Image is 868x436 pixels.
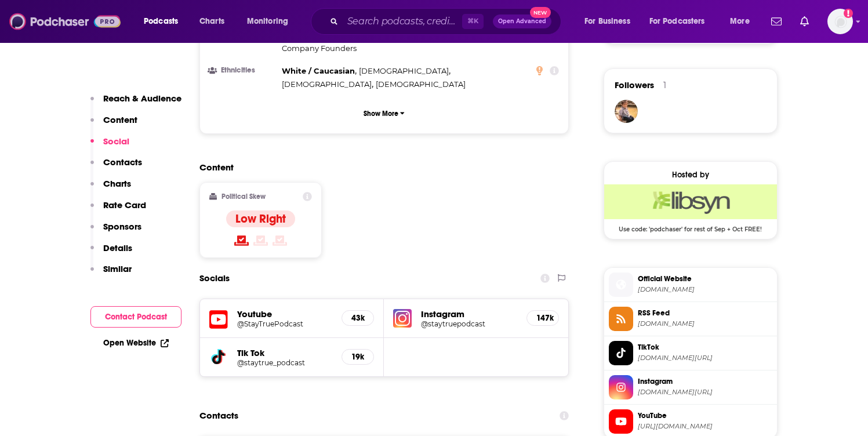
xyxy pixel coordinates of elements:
img: Libsyn Deal: Use code: 'podchaser' for rest of Sep + Oct FREE! [604,184,777,219]
a: Show notifications dropdown [767,12,786,31]
a: Instagram[DOMAIN_NAME][URL] [609,375,772,399]
h5: 19k [351,352,364,362]
h5: 43k [351,313,364,323]
span: Monitoring [247,13,288,30]
a: Show notifications dropdown [796,12,813,31]
button: open menu [239,12,303,31]
button: Details [90,242,132,264]
span: sites.libsyn.com [638,285,772,294]
button: Show More [209,103,560,124]
input: Search podcasts, credits, & more... [343,12,462,31]
a: @StayTruePodcast [237,319,333,328]
p: Rate Card [103,199,146,210]
p: Details [103,242,132,253]
a: Official Website[DOMAIN_NAME] [609,272,772,297]
p: Content [103,114,137,125]
p: Contacts [103,157,142,168]
button: Charts [90,178,131,199]
h5: Youtube [237,308,333,319]
p: Charts [103,178,131,189]
button: Contacts [90,157,142,178]
h5: 147k [536,313,549,323]
a: YouTube[URL][DOMAIN_NAME] [609,409,772,434]
button: open menu [136,12,193,31]
span: instagram.com/staytruepodcast [638,388,772,397]
img: cjkla6019 [615,100,638,123]
a: @staytrue_podcast [237,358,333,367]
span: New [530,7,551,18]
a: TikTok[DOMAIN_NAME][URL] [609,341,772,365]
span: Use code: 'podchaser' for rest of Sep + Oct FREE! [604,219,777,233]
img: User Profile [827,9,853,34]
span: ⌘ K [462,14,484,29]
h4: Low Right [235,212,286,226]
p: Sponsors [103,221,141,232]
div: 1 [663,80,666,90]
div: Search podcasts, credits, & more... [322,8,572,35]
span: [DEMOGRAPHIC_DATA] [376,79,466,89]
span: White / Caucasian [282,66,355,75]
span: Open Advanced [498,19,546,24]
h5: Tik Tok [237,347,333,358]
button: Sponsors [90,221,141,242]
a: Libsyn Deal: Use code: 'podchaser' for rest of Sep + Oct FREE! [604,184,777,232]
span: Instagram [638,376,772,387]
h2: Content [199,162,560,173]
h2: Political Skew [221,192,266,201]
h2: Socials [199,267,230,289]
span: Followers [615,79,654,90]
div: Hosted by [604,170,777,180]
button: Contact Podcast [90,306,181,328]
a: Charts [192,12,231,31]
span: Company Founders [282,43,357,53]
span: [DEMOGRAPHIC_DATA] [282,79,372,89]
span: Podcasts [144,13,178,30]
span: [DEMOGRAPHIC_DATA] [359,66,449,75]
span: For Business [584,13,630,30]
p: Similar [103,263,132,274]
p: Social [103,136,129,147]
span: Official Website [638,274,772,284]
h5: Instagram [421,308,517,319]
h3: Ethnicities [209,67,277,74]
p: Reach & Audience [103,93,181,104]
svg: Add a profile image [844,9,853,18]
span: https://www.youtube.com/@StayTruePodcast [638,422,772,431]
a: @staytruepodcast [421,319,517,328]
button: Open AdvancedNew [493,14,551,28]
img: Podchaser - Follow, Share and Rate Podcasts [9,10,121,32]
button: open menu [642,12,722,31]
span: , [282,64,357,78]
span: tiktok.com/@staytrue_podcast [638,354,772,362]
span: Charts [199,13,224,30]
p: Show More [364,110,398,118]
button: Rate Card [90,199,146,221]
button: Content [90,114,137,136]
button: Show profile menu [827,9,853,34]
span: For Podcasters [649,13,705,30]
button: Social [90,136,129,157]
button: Similar [90,263,132,285]
button: Reach & Audience [90,93,181,114]
span: feeds.libsyn.com [638,319,772,328]
a: RSS Feed[DOMAIN_NAME] [609,307,772,331]
span: More [730,13,750,30]
span: , [282,78,373,91]
span: YouTube [638,410,772,421]
span: TikTok [638,342,772,353]
span: Logged in as sschroeder [827,9,853,34]
span: RSS Feed [638,308,772,318]
img: iconImage [393,309,412,328]
a: Open Website [103,338,169,348]
h2: Contacts [199,405,238,427]
button: open menu [576,12,645,31]
span: , [359,64,451,78]
button: open menu [722,12,764,31]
